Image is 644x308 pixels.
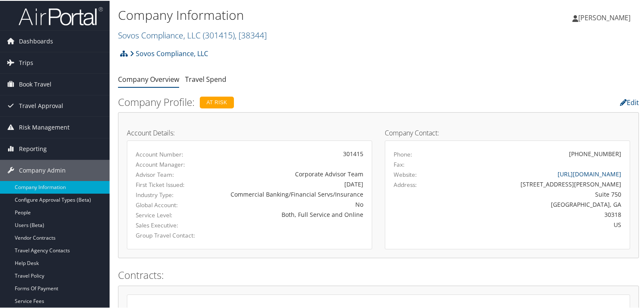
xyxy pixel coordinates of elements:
label: Address: [394,180,417,188]
label: Advisor Team: [136,170,203,178]
label: Account Number: [136,149,203,158]
span: Book Travel [19,73,51,94]
div: Both, Full Service and Online [216,209,363,218]
a: [URL][DOMAIN_NAME] [558,169,621,177]
img: airportal-logo.png [19,5,103,25]
label: Global Account: [136,200,203,208]
div: [PHONE_NUMBER] [569,149,621,157]
span: Trips [19,51,33,73]
div: [DATE] [216,179,363,188]
div: [GEOGRAPHIC_DATA], GA [454,199,622,208]
label: Account Manager: [136,159,203,168]
span: Travel Approval [19,95,63,116]
label: Fax: [394,159,405,168]
div: 30318 [454,209,622,218]
h1: Company Information [118,5,465,23]
a: Edit [620,97,639,106]
span: , [ 38344 ] [235,29,267,40]
h2: Contracts: [118,267,639,281]
div: Corporate Advisor Team [216,169,363,178]
label: Service Level: [136,210,203,219]
a: Sovos Compliance, LLC [118,29,267,40]
span: [PERSON_NAME] [578,12,631,22]
label: First Ticket Issued: [136,180,203,188]
div: US [454,219,622,228]
a: Sovos Compliance, LLC [130,44,208,61]
a: Company Overview [118,74,179,83]
label: Industry Type: [136,190,203,198]
h4: Company Contact: [385,129,630,135]
label: Group Travel Contact: [136,230,203,239]
div: At Risk [200,96,234,108]
a: [PERSON_NAME] [572,4,639,30]
label: Phone: [394,149,412,158]
label: Website: [394,170,417,178]
span: Dashboards [19,30,53,51]
span: Reporting [19,138,47,159]
h2: Company Profile: [118,94,461,108]
label: Sales Executive: [136,220,203,229]
div: [STREET_ADDRESS][PERSON_NAME] [454,179,622,188]
div: No [216,199,363,208]
span: ( 301415 ) [203,29,235,40]
span: Company Admin [19,159,66,180]
div: Commercial Banking/Financial Servs/Insurance [216,189,363,198]
div: Suite 750 [454,189,622,198]
span: Risk Management [19,116,70,137]
h4: Account Details: [127,129,372,135]
a: Travel Spend [185,74,226,83]
div: 301415 [216,149,363,157]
